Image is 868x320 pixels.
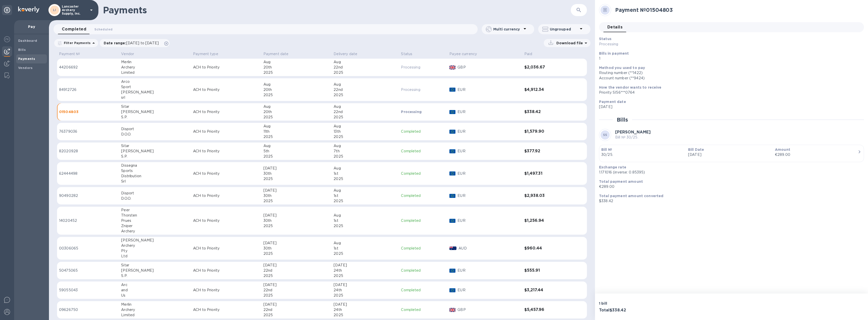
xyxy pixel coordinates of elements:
div: [DATE] [263,188,330,193]
p: ACH to Priority [193,268,259,273]
div: Peer [121,207,189,213]
p: EUR [457,193,520,198]
div: 30th [263,193,330,198]
div: Disport [121,191,189,196]
p: 62444498 [59,171,117,176]
p: 1.171016 (inverse: 0.85395) [599,170,860,175]
div: [DATE] [263,302,330,307]
p: 30/25. [601,152,684,157]
div: 5th [263,149,330,154]
span: Delivery date [334,51,364,57]
p: Processing [401,109,445,114]
h3: $1,579.90 [524,129,569,134]
div: 7th [334,149,397,154]
span: Scheduled [94,27,113,32]
p: Completed [401,288,445,293]
div: Routing number (**1422) [599,70,860,76]
p: Payment № [59,51,80,57]
h3: $377.92 [524,149,569,154]
div: 2025 [334,154,397,159]
p: EUR [457,288,520,293]
p: 1 bill [599,301,729,306]
div: 20th [263,109,330,115]
div: 2025 [334,70,397,75]
div: 22nd [263,268,330,273]
div: Aug [334,124,397,129]
h3: $3,217.44 [524,288,569,293]
b: Total payment amount [599,180,643,184]
p: Bill № 30/25. [615,135,651,140]
p: ACH to Priority [193,149,259,154]
div: 30th [263,218,330,223]
div: 2025 [334,273,397,278]
h3: $5,457.96 [524,307,569,312]
div: S.P. [121,154,189,159]
h3: $4,912.34 [524,87,569,92]
div: [PERSON_NAME] [121,268,189,273]
div: Pty [121,248,189,254]
p: Completed [401,193,445,198]
div: [DATE] [334,282,397,288]
div: 1st [334,246,397,251]
p: 01504803 [59,109,117,114]
div: Aug [334,59,397,65]
div: 2025 [263,115,330,120]
b: Vendors [18,66,33,70]
div: 24th [334,268,397,273]
p: Payment date [263,51,289,57]
div: S.P. [121,273,189,278]
p: Completed [401,171,445,176]
h3: Total $338.42 [599,308,729,313]
div: 2025 [263,92,330,98]
p: EUR [457,218,520,223]
p: 84912726 [59,87,117,92]
div: Thorsten [121,213,189,218]
div: €289.00 [775,152,858,157]
div: Ltd [121,254,189,259]
div: 11th [263,129,330,134]
p: 00306065 [59,246,117,251]
div: 22nd [263,307,330,312]
div: Aug [334,240,397,246]
div: [DATE] [334,263,397,268]
div: 22nd [334,87,397,92]
b: LI [53,8,56,12]
div: 24th [334,307,397,312]
div: 22nd [263,288,330,293]
div: Sports [121,168,189,173]
div: 2025 [263,293,330,298]
p: 1 [599,56,860,61]
p: EUR [457,129,520,134]
div: Prues [121,218,189,223]
p: Filter Payments [62,41,91,45]
div: 2025 [263,198,330,204]
b: Bill № [601,148,612,152]
p: ACH to Priority [193,65,259,70]
p: ACH to Priority [193,218,259,223]
b: Status [599,37,611,41]
div: 22nd [334,109,397,115]
p: Completed [401,246,445,251]
h1: Payments [103,5,490,15]
p: Multi currency [493,27,522,32]
div: 1st [334,218,397,223]
h2: Bills [617,117,628,123]
div: Srl [121,179,189,184]
div: [DATE] [263,240,330,246]
div: 20th [263,87,330,92]
p: Completed [401,307,445,312]
div: 2025 [334,293,397,298]
p: Download file [554,41,583,46]
p: €289.00 [599,184,860,189]
span: Payment type [193,51,225,57]
div: Disport [121,126,189,132]
div: Limited [121,312,189,318]
div: 2025 [263,70,330,75]
div: Date range:[DATE] to [DATE] [100,39,170,47]
div: srl [121,95,189,100]
p: 82020928 [59,149,117,154]
p: Completed [401,129,445,134]
div: Aug [263,124,330,129]
div: 2025 [334,115,397,120]
div: Aug [334,213,397,218]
